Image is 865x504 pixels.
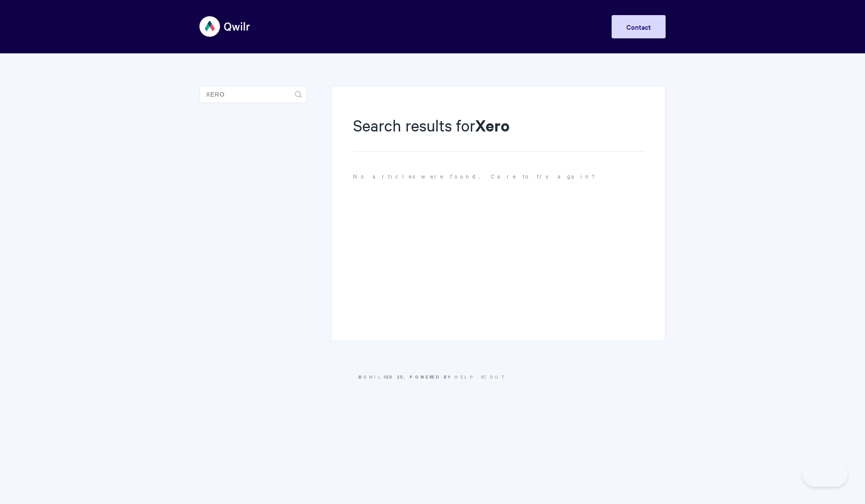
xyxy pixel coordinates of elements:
[802,461,848,487] iframe: Toggle Customer Support
[612,15,666,38] a: Contact
[199,373,666,381] p: © 2025.
[455,373,507,380] a: Help Scout
[475,115,510,136] strong: Xero
[199,86,307,103] input: Search
[353,114,644,152] h1: Search results for
[410,373,507,380] span: Powered by
[363,373,386,380] a: Qwilr
[199,10,251,43] img: Qwilr Help Center
[353,172,644,181] p: No articles were found. Care to try again?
